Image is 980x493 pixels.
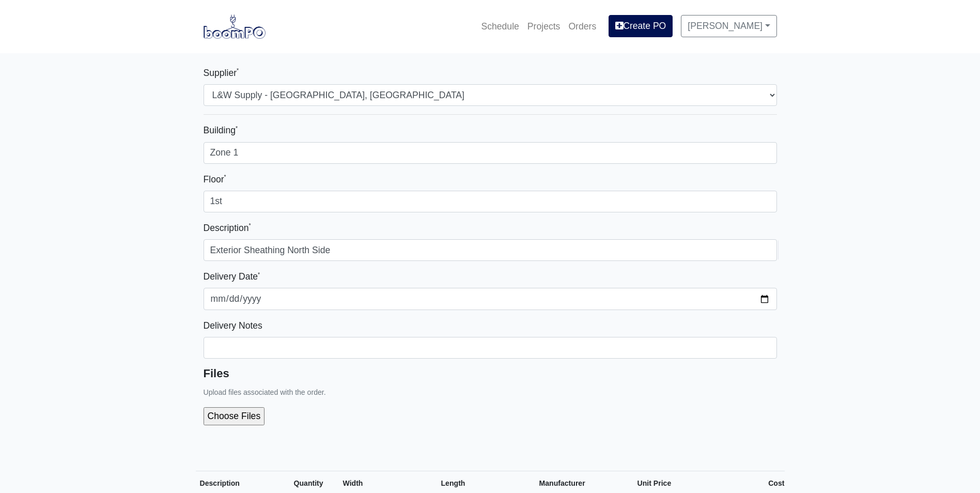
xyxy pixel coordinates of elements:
[200,479,240,487] span: Description
[204,14,266,38] img: boomPO
[204,269,260,284] label: Delivery Date
[609,15,673,37] a: Create PO
[204,172,226,187] label: Floor
[204,388,326,396] small: Upload files associated with the order.
[204,318,262,333] label: Delivery Notes
[523,15,565,38] a: Projects
[564,15,600,38] a: Orders
[681,15,776,37] a: [PERSON_NAME]
[204,407,376,425] input: Choose Files
[204,123,238,137] label: Building
[204,221,251,235] label: Description
[477,15,523,38] a: Schedule
[204,288,777,310] input: mm-dd-yyyy
[204,367,777,380] h5: Files
[204,66,239,80] label: Supplier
